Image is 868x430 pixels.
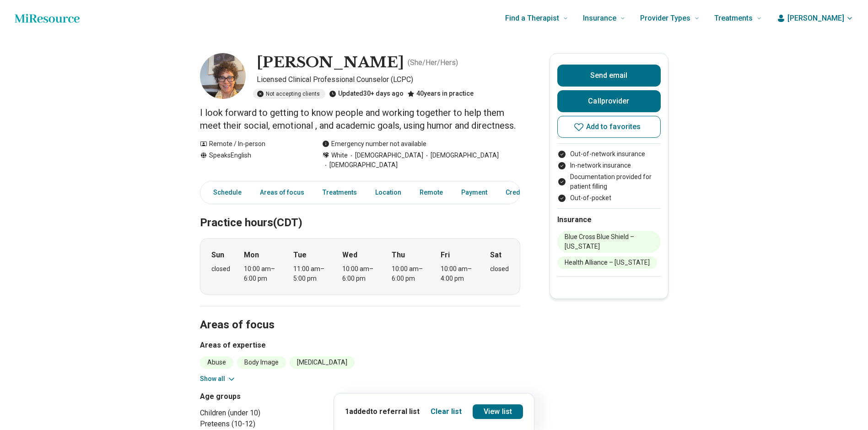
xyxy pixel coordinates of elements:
li: Preteens (10-12) [200,419,356,430]
h3: Age groups [200,391,356,402]
ul: Payment options [557,149,661,203]
div: closed [211,264,230,274]
strong: Thu [392,250,405,261]
button: Clear list [431,406,462,417]
button: [PERSON_NAME] [776,13,853,24]
li: In-network insurance [557,161,661,170]
div: When does the program meet? [200,238,520,295]
span: White [331,151,348,160]
h2: Insurance [557,214,661,225]
button: Show all [200,374,236,384]
span: to referral list [370,407,420,416]
button: Add to favorites [557,116,661,138]
p: 1 added [345,406,420,417]
span: Find a Therapist [505,12,559,25]
div: 10:00 am – 6:00 pm [244,264,279,283]
span: [DEMOGRAPHIC_DATA] [423,151,499,160]
h2: Areas of focus [200,295,520,333]
a: Areas of focus [254,183,310,202]
div: Speaks English [200,151,304,170]
div: 11:00 am – 5:00 pm [293,264,329,283]
a: Treatments [317,183,362,202]
button: Callprovider [557,90,661,112]
strong: Fri [441,250,450,261]
div: closed [490,264,509,274]
li: Out-of-network insurance [557,149,661,159]
h1: [PERSON_NAME] [257,53,404,72]
a: Location [370,183,407,202]
span: Insurance [583,12,616,25]
div: Emergency number not available [322,139,426,149]
div: Not accepting clients [253,89,325,99]
strong: Sat [490,250,501,261]
li: Children (under 10) [200,408,356,419]
a: Schedule [202,183,247,202]
span: [PERSON_NAME] [787,13,844,24]
div: 10:00 am – 4:00 pm [441,264,476,283]
p: Licensed Clinical Professional Counselor (LCPC) [257,74,520,85]
a: View list [473,404,523,419]
a: Payment [456,183,493,202]
a: Home page [15,9,80,27]
strong: Sun [211,250,224,261]
a: Credentials [500,183,551,202]
a: Remote [414,183,448,202]
span: Add to favorites [586,123,641,131]
img: Joanna Kling, Licensed Clinical Professional Counselor (LCPC) [200,53,246,99]
li: Abuse [200,356,233,369]
span: [DEMOGRAPHIC_DATA] [348,151,423,160]
div: 10:00 am – 6:00 pm [392,264,427,283]
strong: Mon [244,250,259,261]
span: Provider Types [640,12,690,25]
p: I look forward to getting to know people and working together to help them meet their social, emo... [200,106,520,132]
button: Send email [557,65,661,87]
h3: Areas of expertise [200,340,520,351]
h2: Practice hours (CDT) [200,193,520,231]
strong: Wed [342,250,357,261]
li: [MEDICAL_DATA] [290,356,355,369]
li: Body Image [237,356,286,369]
span: [DEMOGRAPHIC_DATA] [322,160,398,170]
strong: Tue [293,250,307,261]
div: 10:00 am – 6:00 pm [342,264,377,283]
li: Blue Cross Blue Shield – [US_STATE] [557,231,661,253]
div: Remote / In-person [200,139,304,149]
div: 40 years in practice [407,89,474,99]
li: Health Alliance – [US_STATE] [557,256,657,269]
li: Out-of-pocket [557,193,661,203]
li: Documentation provided for patient filling [557,172,661,191]
span: Treatments [714,12,753,25]
div: Updated 30+ days ago [329,89,404,99]
p: ( She/Her/Hers ) [408,57,458,68]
